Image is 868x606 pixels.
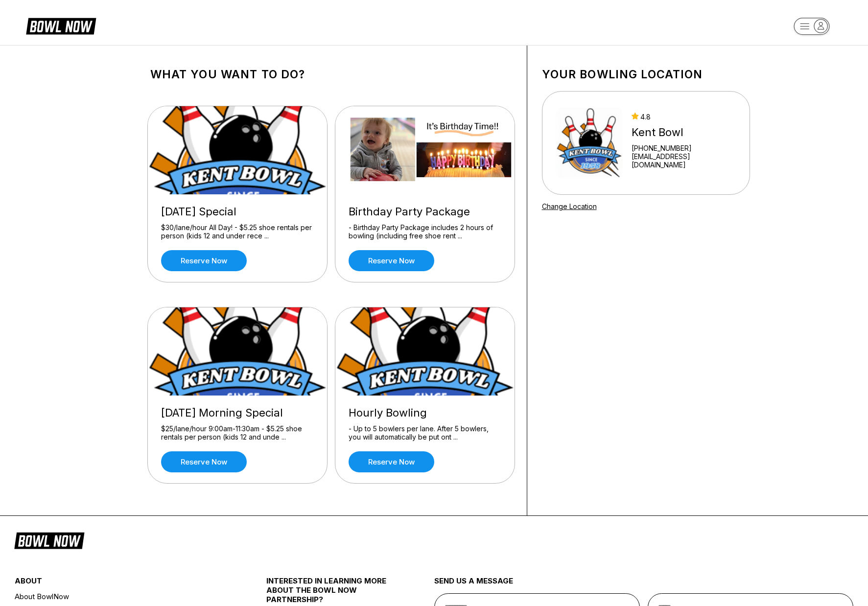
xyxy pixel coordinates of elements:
[349,250,434,271] a: Reserve now
[150,68,512,81] h1: What you want to do?
[349,451,434,472] a: Reserve now
[349,223,501,240] div: - Birthday Party Package includes 2 hours of bowling (including free shoe rent ...
[161,205,314,218] div: [DATE] Special
[161,223,314,240] div: $30/lane/hour All Day! - $5.25 shoe rentals per person (kids 12 and under rece ...
[148,307,328,396] img: Sunday Morning Special
[542,68,750,81] h1: Your bowling location
[542,202,597,210] a: Change Location
[632,113,736,121] div: 4.8
[434,576,854,593] div: send us a message
[555,106,623,180] img: Kent Bowl
[161,406,314,420] div: [DATE] Morning Special
[15,576,224,590] div: about
[349,406,501,420] div: Hourly Bowling
[335,106,516,194] img: Birthday Party Package
[15,590,224,603] a: About BowlNow
[161,250,247,271] a: Reserve now
[335,307,516,396] img: Hourly Bowling
[161,424,314,442] div: $25/lane/hour 9:00am-11:30am - $5.25 shoe rentals per person (kids 12 and unde ...
[632,126,736,139] div: Kent Bowl
[632,152,736,169] a: [EMAIL_ADDRESS][DOMAIN_NAME]
[349,424,501,442] div: - Up to 5 bowlers per lane. After 5 bowlers, you will automatically be put ont ...
[148,106,328,194] img: Wednesday Special
[632,144,736,152] div: [PHONE_NUMBER]
[161,451,247,472] a: Reserve now
[349,205,501,218] div: Birthday Party Package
